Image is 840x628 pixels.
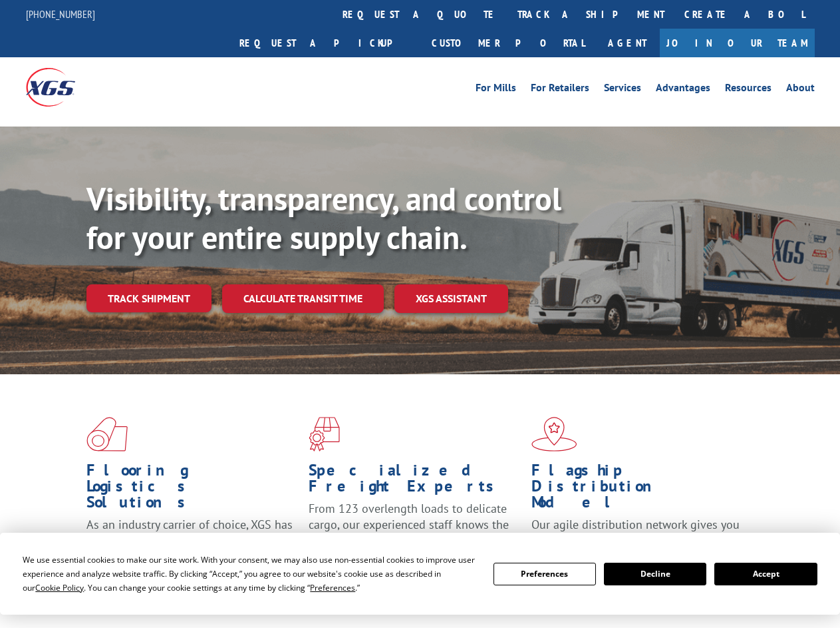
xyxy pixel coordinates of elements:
[660,29,815,57] a: Join Our Team
[35,582,84,593] span: Cookie Policy
[725,83,771,97] a: Resources
[531,462,744,517] h1: Flagship Distribution Model
[309,462,521,501] h1: Specialized Freight Experts
[394,284,508,313] a: XGS ASSISTANT
[422,29,595,57] a: Customer Portal
[656,83,710,97] a: Advantages
[310,582,355,593] span: Preferences
[531,517,740,564] span: Our agile distribution network gives you nationwide inventory management on demand.
[23,553,477,595] div: We use essential cookies to make our site work. With your consent, we may also use non-essential ...
[86,417,128,452] img: xgs-icon-total-supply-chain-intelligence-red
[229,29,422,57] a: Request a pickup
[786,83,815,97] a: About
[604,83,641,97] a: Services
[309,501,521,560] p: From 123 overlength loads to delicate cargo, our experienced staff knows the best way to move you...
[604,563,706,585] button: Decline
[595,29,660,57] a: Agent
[476,83,516,97] a: For Mills
[309,417,340,452] img: xgs-icon-focused-on-flooring-red
[531,83,589,97] a: For Retailers
[26,7,95,21] a: [PHONE_NUMBER]
[86,462,299,517] h1: Flooring Logistics Solutions
[714,563,817,585] button: Accept
[86,284,211,312] a: Track shipment
[86,178,561,258] b: Visibility, transparency, and control for your entire supply chain.
[493,563,596,585] button: Preferences
[222,284,384,313] a: Calculate transit time
[86,517,293,564] span: As an industry carrier of choice, XGS has brought innovation and dedication to flooring logistics...
[531,417,577,452] img: xgs-icon-flagship-distribution-model-red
